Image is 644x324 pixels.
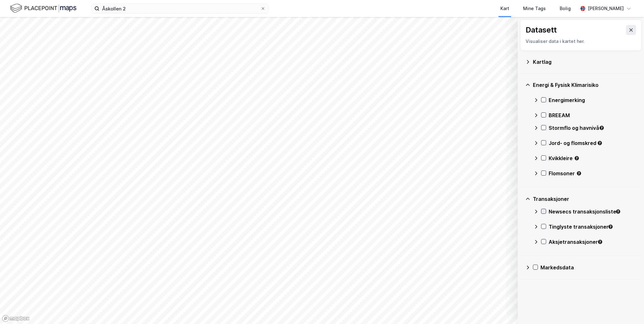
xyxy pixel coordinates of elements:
[549,96,636,104] div: Energimerking
[588,5,624,12] div: [PERSON_NAME]
[549,111,636,119] div: BREEAM
[549,208,636,215] div: Newsecs transaksjonsliste
[608,224,613,230] div: Tooltip anchor
[612,294,644,324] iframe: Chat Widget
[597,140,603,146] div: Tooltip anchor
[2,315,30,322] a: Mapbox homepage
[526,38,636,45] div: Visualiser data i kartet her.
[526,25,557,35] div: Datasett
[599,125,605,131] div: Tooltip anchor
[549,223,636,231] div: Tinglyste transaksjoner
[549,154,636,162] div: Kvikkleire
[533,81,636,89] div: Energi & Fysisk Klimarisiko
[523,5,546,12] div: Mine Tags
[99,4,260,13] input: Søk på adresse, matrikkel, gårdeiere, leietakere eller personer
[615,209,621,214] div: Tooltip anchor
[597,239,603,245] div: Tooltip anchor
[533,58,636,66] div: Kartlag
[549,170,636,177] div: Flomsoner
[533,195,636,203] div: Transaksjoner
[549,238,636,246] div: Aksjetransaksjoner
[549,139,636,147] div: Jord- og flomskred
[560,5,571,12] div: Bolig
[576,171,582,176] div: Tooltip anchor
[549,124,636,132] div: Stormflo og havnivå
[500,5,509,12] div: Kart
[540,264,636,271] div: Markedsdata
[10,3,76,14] img: logo.f888ab2527a4732fd821a326f86c7f29.svg
[574,155,580,161] div: Tooltip anchor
